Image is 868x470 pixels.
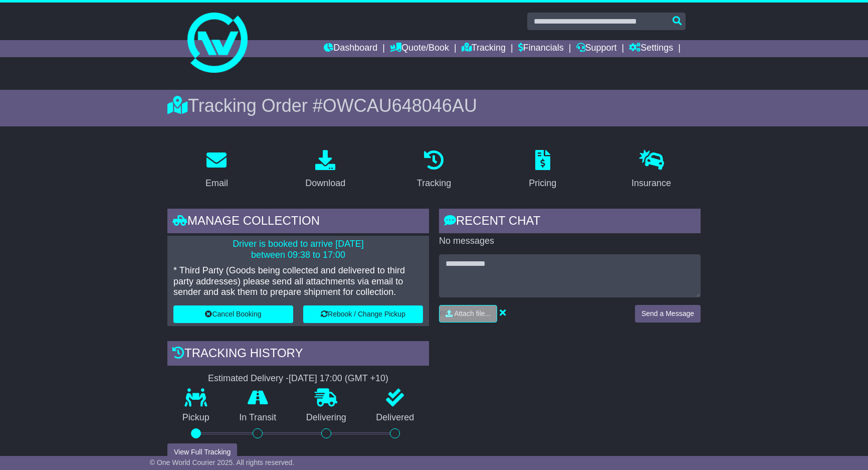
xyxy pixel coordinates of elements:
[173,239,423,260] p: Driver is booked to arrive [DATE] between 09:38 to 17:00
[324,40,377,57] a: Dashboard
[631,177,671,190] div: Insurance
[173,305,293,323] button: Cancel Booking
[225,412,292,423] p: In Transit
[629,40,673,57] a: Settings
[299,146,352,194] a: Download
[439,236,701,247] p: No messages
[529,177,556,190] div: Pricing
[390,40,449,57] a: Quote/Book
[291,412,361,423] p: Delivering
[150,458,295,466] span: © One World Courier 2025. All rights reserved.
[323,95,477,116] span: OWCAU648046AU
[205,177,228,190] div: Email
[167,95,701,116] div: Tracking Order #
[303,305,423,323] button: Rebook / Change Pickup
[167,412,225,423] p: Pickup
[167,443,237,461] button: View Full Tracking
[167,209,429,236] div: Manage collection
[518,40,564,57] a: Financials
[439,209,701,236] div: RECENT CHAT
[462,40,506,57] a: Tracking
[289,373,388,384] div: [DATE] 17:00 (GMT +10)
[417,177,451,190] div: Tracking
[167,341,429,368] div: Tracking history
[522,146,563,194] a: Pricing
[635,305,701,323] button: Send a Message
[410,146,458,194] a: Tracking
[625,146,678,194] a: Insurance
[576,40,617,57] a: Support
[173,265,423,298] p: * Third Party (Goods being collected and delivered to third party addresses) please send all atta...
[199,146,235,194] a: Email
[361,412,429,423] p: Delivered
[305,177,345,190] div: Download
[167,373,429,384] div: Estimated Delivery -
